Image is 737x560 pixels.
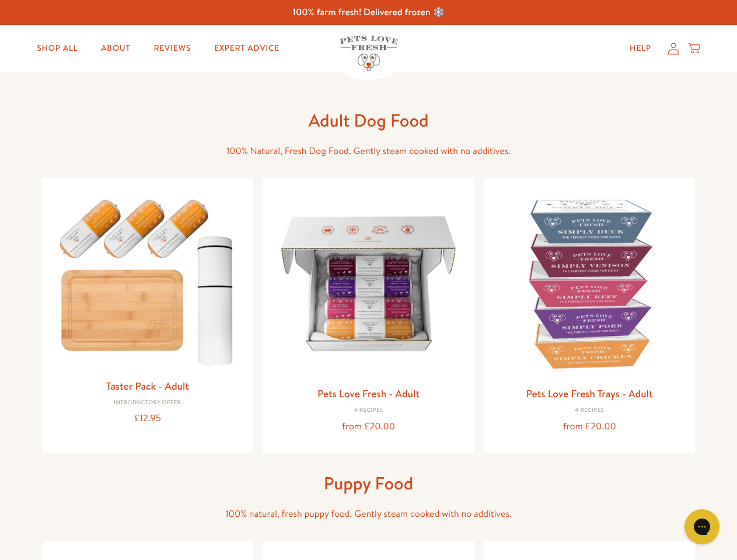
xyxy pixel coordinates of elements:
[493,187,686,380] img: Pets Love Fresh Trays - Adult
[272,419,465,435] div: from £20.00
[106,379,189,393] a: Taster Pack - Adult
[526,386,653,401] a: Pets Love Fresh Trays - Adult
[27,37,87,60] a: Shop All
[92,37,139,60] a: About
[182,109,556,132] h1: Adult Dog Food
[272,407,465,414] div: 4 Recipes
[51,411,244,426] div: £12.95
[493,407,686,414] div: 4 Recipes
[272,187,465,380] img: Pets Love Fresh - Adult
[340,36,398,71] img: Pets Love Fresh
[679,505,725,548] iframe: Gorgias live chat messenger
[182,472,556,495] h1: Puppy Food
[620,37,661,60] a: Help
[317,386,420,401] a: Pets Love Fresh - Adult
[51,187,244,372] img: Taster Pack - Adult
[144,37,200,60] a: Reviews
[205,37,289,60] a: Expert Advice
[51,400,244,407] div: Introductory Offer
[226,145,511,157] span: 100% Natural, Fresh Dog Food. Gently steam cooked with no additives.
[493,419,686,435] div: from £20.00
[225,508,512,520] span: 100% natural, fresh puppy food. Gently steam cooked with no additives.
